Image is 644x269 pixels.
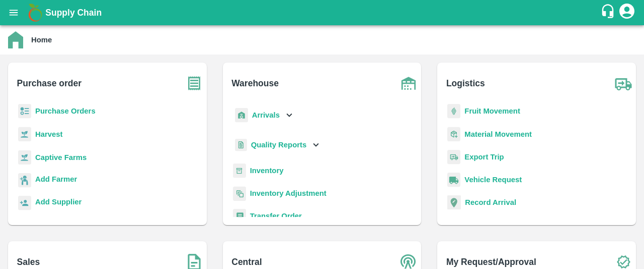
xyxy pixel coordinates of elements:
[250,189,327,197] a: Inventory Adjustment
[464,153,504,161] a: Export Trip
[396,71,421,96] img: warehouse
[464,107,520,115] a: Fruit Movement
[611,71,636,96] img: truck
[233,209,246,224] img: whTransfer
[464,130,532,138] a: Material Movement
[250,212,302,220] a: Transfer Order
[35,198,82,206] b: Add Supplier
[618,2,636,23] div: account of current user
[447,173,460,187] img: vehicle
[250,167,284,175] a: Inventory
[182,71,207,96] img: purchase
[18,196,31,210] img: supplier
[251,141,307,149] b: Quality Reports
[447,104,460,119] img: fruit
[31,36,52,44] b: Home
[18,150,31,165] img: harvest
[446,255,536,269] b: My Request/Approval
[235,108,248,123] img: whArrival
[233,164,246,178] img: whInventory
[35,107,96,115] a: Purchase Orders
[18,173,31,188] img: farmer
[231,76,279,90] b: Warehouse
[465,198,516,206] a: Record Arrival
[446,76,485,90] b: Logistics
[600,4,618,22] div: customer-support
[231,255,262,269] b: Central
[17,76,82,90] b: Purchase order
[35,130,62,138] a: Harvest
[45,6,600,20] a: Supply Chain
[464,176,522,184] a: Vehicle Request
[233,135,322,155] div: Quality Reports
[18,104,31,119] img: reciept
[2,1,25,24] button: open drawer
[35,196,82,210] a: Add Supplier
[35,153,87,162] a: Captive Farms
[447,127,460,142] img: material
[18,127,31,142] img: harvest
[447,150,460,165] img: delivery
[252,111,280,119] b: Arrivals
[233,186,246,201] img: inventory
[8,31,23,48] img: home
[447,195,461,209] img: recordArrival
[35,175,77,183] b: Add Farmer
[35,174,77,187] a: Add Farmer
[235,139,247,151] img: qualityReport
[25,3,45,23] img: logo
[17,255,40,269] b: Sales
[233,104,295,127] div: Arrivals
[45,8,102,18] b: Supply Chain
